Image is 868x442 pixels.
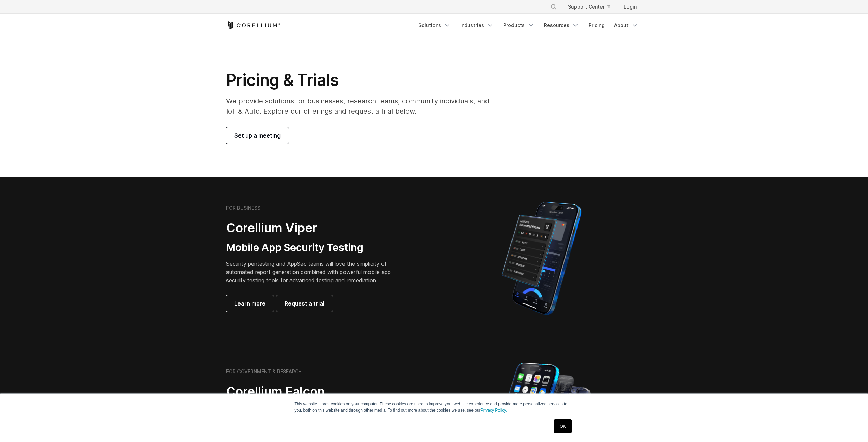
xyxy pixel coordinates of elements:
span: Set up a meeting [234,131,281,140]
a: OK [554,419,571,433]
p: This website stores cookies on your computer. These cookies are used to improve your website expe... [295,401,574,413]
span: Request a trial [285,299,324,308]
a: Products [499,19,539,31]
button: Search [547,1,560,13]
h2: Corellium Falcon [226,384,418,399]
span: Learn more [234,299,265,308]
a: Set up a meeting [226,127,289,144]
a: Request a trial [276,295,333,312]
a: Corellium Home [226,21,281,29]
a: Solutions [414,19,455,31]
img: Corellium MATRIX automated report on iPhone showing app vulnerability test results across securit... [490,198,593,318]
a: Login [618,1,642,13]
a: Industries [456,19,498,31]
div: Navigation Menu [542,1,642,13]
h6: FOR BUSINESS [226,205,260,211]
a: Resources [540,19,583,31]
h1: Pricing & Trials [226,70,499,90]
a: Support Center [562,1,616,13]
h3: Mobile App Security Testing [226,241,401,254]
h2: Corellium Viper [226,220,401,236]
p: We provide solutions for businesses, research teams, community individuals, and IoT & Auto. Explo... [226,96,499,116]
div: Navigation Menu [414,19,642,31]
a: Privacy Policy. [481,408,507,413]
h6: FOR GOVERNMENT & RESEARCH [226,368,302,375]
a: About [610,19,642,31]
a: Learn more [226,295,274,312]
a: Pricing [584,19,609,31]
p: Security pentesting and AppSec teams will love the simplicity of automated report generation comb... [226,260,401,284]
